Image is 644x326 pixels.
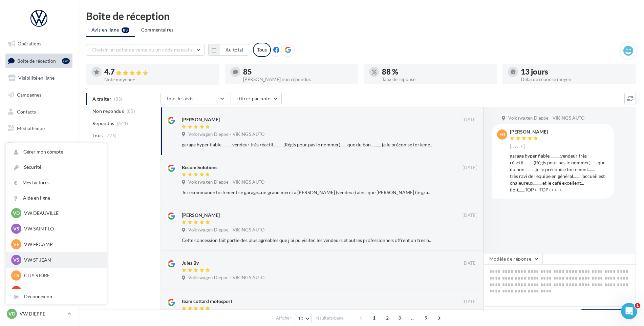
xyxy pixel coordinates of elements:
[510,129,548,134] div: [PERSON_NAME]
[105,133,117,138] span: (726)
[4,138,74,152] a: Calendrier
[253,43,271,57] div: Tous
[188,179,264,185] span: Volkswagen Dieppe - VIKINGS AUTO
[484,253,542,265] button: Modèle de réponse
[6,289,107,304] div: Déconnexion
[243,68,353,76] div: 85
[104,68,214,76] div: 4.7
[499,131,505,138] span: EB
[6,175,107,190] a: Mes factures
[24,288,99,294] p: VW PONT AUDEMER
[6,144,107,160] a: Gérer mon compte
[141,26,174,33] span: Commentaires
[92,132,103,139] span: Tous
[4,178,74,198] a: Campagnes DataOnDemand
[182,116,220,123] div: [PERSON_NAME]
[208,44,249,56] button: Au total
[13,225,19,232] span: VS
[17,58,56,63] span: Boîte de réception
[62,58,70,64] div: 83
[463,260,477,266] span: [DATE]
[407,312,418,323] span: ...
[421,312,431,323] span: 9
[621,303,637,319] iframe: Intercom live chat
[182,237,433,244] div: Cette concession fait partie des plus agréables que j'ai pu visiter, les vendeurs et autres profe...
[316,315,344,321] span: résultats/page
[166,96,194,101] span: Tous les avis
[86,11,636,21] div: Boîte de réception
[4,105,74,119] a: Contacts
[4,71,74,85] a: Visibilité en ligne
[382,68,492,76] div: 88 %
[13,257,19,263] span: VS
[369,312,380,323] span: 1
[117,121,128,126] span: (641)
[463,117,477,123] span: [DATE]
[92,108,124,115] span: Non répondus
[24,225,99,232] p: VW SAINT-LO
[243,77,353,82] div: [PERSON_NAME] non répondus
[24,257,99,263] p: VW ST JEAN
[18,41,41,46] span: Opérations
[182,212,220,219] div: [PERSON_NAME]
[188,275,264,281] span: Volkswagen Dieppe - VIKINGS AUTO
[4,155,74,175] a: PLV et print personnalisable
[13,241,19,248] span: VF
[382,77,492,82] div: Taux de réponse
[17,125,45,131] span: Médiathèque
[182,260,199,266] div: Jules By
[17,92,41,98] span: Campagnes
[182,164,217,171] div: Becom Solutions
[182,298,232,305] div: team cottard motosport
[4,37,74,51] a: Opérations
[127,108,135,114] span: (85)
[13,210,20,217] span: VD
[6,160,107,175] a: Sécurité
[394,312,405,323] span: 3
[160,93,228,104] button: Tous les avis
[521,77,630,82] div: Délai de réponse moyen
[188,131,264,138] span: Volkswagen Dieppe - VIKINGS AUTO
[4,88,74,102] a: Campagnes
[220,44,249,56] button: Au total
[20,310,65,317] p: VW DIEPPE
[17,108,36,114] span: Contacts
[295,314,312,323] button: 10
[104,77,214,82] div: Note moyenne
[13,288,20,294] span: VP
[635,303,640,308] span: 1
[182,189,433,196] div: Je recommande fortement ce garage...un grand merci a [PERSON_NAME] (vendeur) ainsi que [PERSON_NA...
[463,299,477,305] span: [DATE]
[508,115,584,121] span: Volkswagen Dieppe - VIKINGS AUTO
[382,312,393,323] span: 2
[463,212,477,219] span: [DATE]
[463,165,477,171] span: [DATE]
[4,121,74,136] a: Médiathèque
[231,93,282,104] button: Filtrer par note
[17,142,40,148] span: Calendrier
[4,54,74,68] a: Boîte de réception83
[182,141,433,148] div: garage hyper fiable...........vendeur très réactif..........(Régis pour pas le nommer).......que ...
[24,241,99,248] p: VW FECAMP
[510,152,609,193] div: garage hyper fiable...........vendeur très réactif..........(Régis pour pas le nommer).......que ...
[276,315,291,321] span: Afficher
[6,190,107,206] a: Aide en ligne
[24,210,99,217] p: VW DEAUVILLE
[8,310,15,317] span: VD
[510,144,525,150] span: [DATE]
[188,227,264,233] span: Volkswagen Dieppe - VIKINGS AUTO
[86,44,205,56] button: Choisir un point de vente ou un code magasin
[92,47,192,53] span: Choisir un point de vente ou un code magasin
[14,272,19,279] span: CS
[24,272,99,279] p: CITY STORE
[92,120,114,127] span: Répondus
[521,68,630,76] div: 13 jours
[18,75,55,81] span: Visibilité en ligne
[5,307,72,320] a: VD VW DIEPPE
[298,316,304,321] span: 10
